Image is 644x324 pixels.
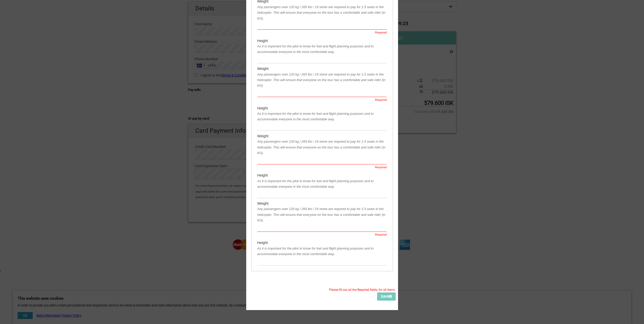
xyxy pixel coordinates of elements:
div: Any passengers over 120 kg / 265 lbs / 19 stone are required to pay for 1.5 seats in the helicopt... [257,4,387,21]
div: Required [257,164,387,170]
div: Weight [257,201,387,206]
div: Required [257,30,387,35]
div: As it is important for the pilot to know for fuel and flight planning purposes and to accommodate... [257,111,387,122]
div: Height [257,105,387,111]
div: Any passengers over 120 kg / 265 lbs / 19 stone are required to pay for 1.5 seats in the helicopt... [257,139,387,156]
label: Please fill out all the Required fields, for all items. [249,287,396,293]
div: Required [257,97,387,103]
div: Height [257,38,387,44]
button: Save [377,293,396,300]
div: Height [257,173,387,178]
div: Weight [257,133,387,139]
div: Any passengers over 120 kg / 265 lbs / 19 stone are required to pay for 1.5 seats in the helicopt... [257,206,387,223]
button: Open LiveChat chat widget [58,8,64,14]
div: Required [257,232,387,237]
div: As it is important for the pilot to know for fuel and flight planning purposes and to accommodate... [257,178,387,190]
div: Any passengers over 120 kg / 265 lbs / 19 stone are required to pay for 1.5 seats in the helicopt... [257,72,387,89]
div: Weight [257,66,387,71]
div: Height [257,240,387,245]
div: As it is important for the pilot to know for fuel and flight planning purposes and to accommodate... [257,44,387,55]
div: As it is important for the pilot to know for fuel and flight planning purposes and to accommodate... [257,246,387,257]
p: We're away right now. Please check back later! [7,9,57,13]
